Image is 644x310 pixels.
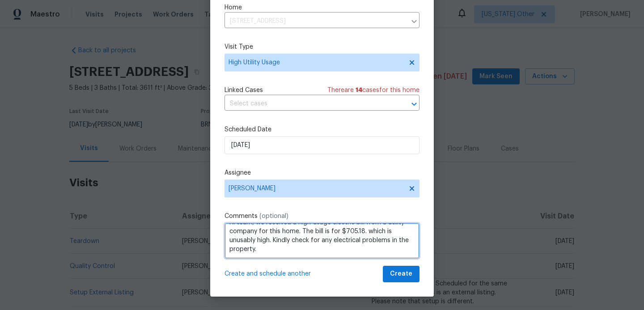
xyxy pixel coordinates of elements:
[408,98,420,110] button: Open
[259,213,288,219] span: (optional)
[225,42,419,51] label: Visit Type
[229,58,402,67] span: High Utility Usage
[225,97,394,111] input: Select cases
[225,136,419,154] input: M/D/YYYY
[225,3,419,12] label: Home
[356,87,362,93] span: 14
[327,86,419,95] span: There are case s for this home
[225,14,406,28] input: Enter in an address
[383,266,419,282] button: Create
[225,212,419,221] label: Comments
[390,268,412,280] span: Create
[225,125,419,134] label: Scheduled Date
[225,223,419,259] textarea: Hi team, we received a high-usage electric bill from a utility company for this home. The bill is...
[225,86,263,95] span: Linked Cases
[225,269,311,278] span: Create and schedule another
[225,168,419,177] label: Assignee
[229,185,404,192] span: [PERSON_NAME]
